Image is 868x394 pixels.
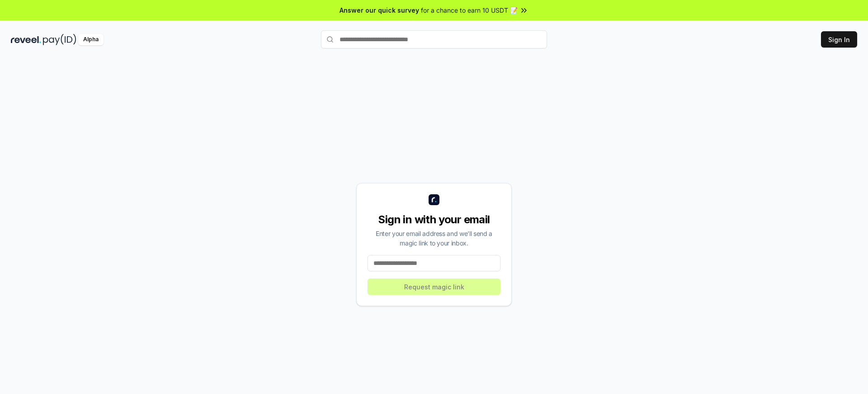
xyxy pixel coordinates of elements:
[340,5,419,15] span: Answer our quick survey
[43,34,76,45] img: pay_id
[421,5,518,15] span: for a chance to earn 10 USDT 📝
[11,34,41,45] img: reveel_dark
[368,212,500,227] div: Sign in with your email
[429,194,439,205] img: logo_small
[368,229,500,248] div: Enter your email address and we’ll send a magic link to your inbox.
[821,31,857,48] button: Sign In
[78,34,104,45] div: Alpha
